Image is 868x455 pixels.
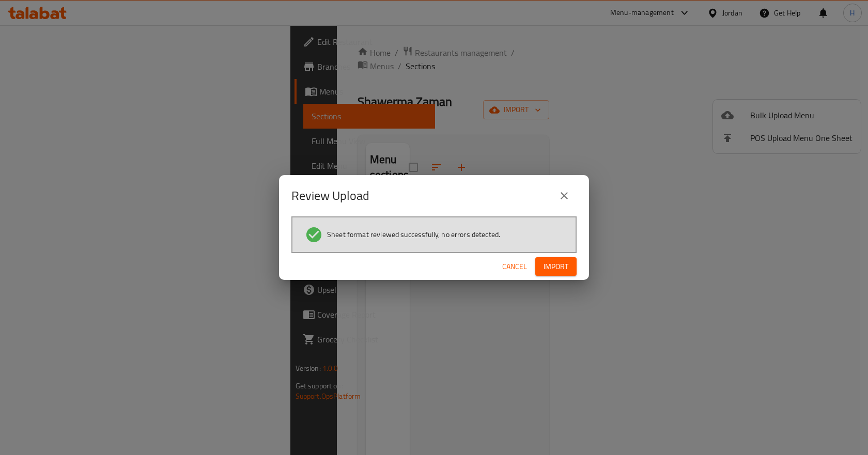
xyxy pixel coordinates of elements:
[327,229,500,240] span: Sheet format reviewed successfully, no errors detected.
[544,260,568,273] span: Import
[535,257,577,276] button: Import
[502,260,527,273] span: Cancel
[291,187,369,204] h2: Review Upload
[498,257,531,276] button: Cancel
[552,183,577,208] button: close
